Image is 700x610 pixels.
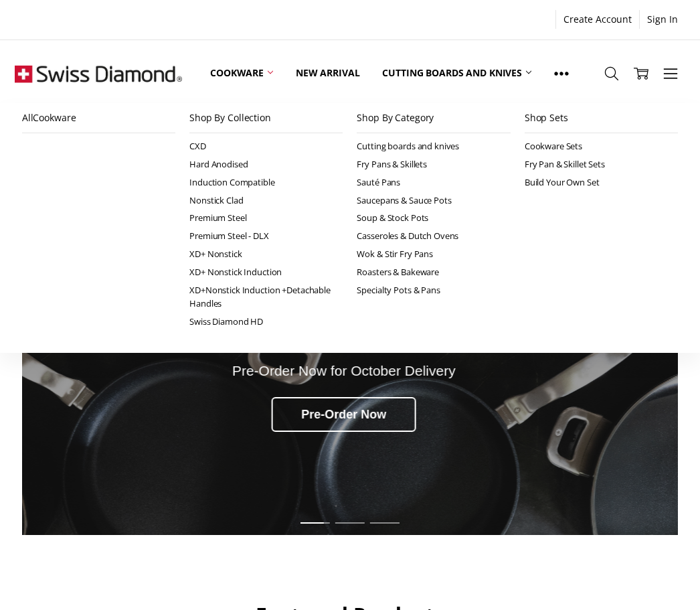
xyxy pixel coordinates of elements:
a: Cookware [199,44,284,103]
a: New arrival [284,44,371,103]
a: Redirect to https://swissdiamond.com.au/cookware/shop-by-collection/cxd/ [22,133,678,535]
a: Shop Sets [525,103,678,133]
img: Free Shipping On Every Order [15,40,182,107]
div: Slide 2 of 6 [333,514,367,532]
a: Show All [543,44,580,104]
a: Shop By Category [357,103,510,133]
a: Cutting boards and knives [371,44,543,103]
div: Slide 1 of 6 [298,514,333,532]
div: Pre-Order Now for October Delivery [106,363,582,378]
div: Slide 3 of 6 [367,514,402,532]
a: Create Account [556,10,639,29]
div: Pre-Order Now [271,397,416,432]
a: Sign In [640,10,685,29]
a: Shop By Collection [189,103,343,133]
